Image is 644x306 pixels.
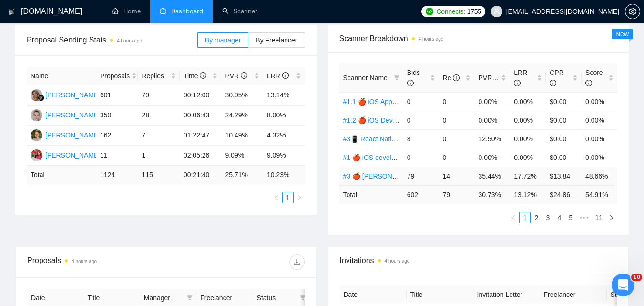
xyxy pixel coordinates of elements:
a: P[PERSON_NAME] [31,131,100,138]
td: $0.00 [546,129,582,148]
span: Dashboard [171,7,203,15]
a: 1 [520,212,530,223]
td: 79 [439,185,475,204]
span: Score [585,69,603,87]
span: Status [257,293,296,303]
a: 1 [283,192,293,203]
td: 0 [439,148,475,167]
td: $0.00 [546,92,582,111]
td: 24.29% [221,106,263,126]
th: Name [27,67,96,85]
img: P [31,129,42,141]
span: left [274,195,279,200]
span: Replies [142,71,169,81]
td: 0.00% [510,148,546,167]
span: right [296,195,302,200]
td: $0.00 [546,111,582,129]
a: 2 [531,212,542,223]
td: 1124 [96,166,138,184]
td: 115 [138,166,180,184]
td: 162 [96,126,138,146]
span: filter [300,295,306,301]
span: By manager [205,36,241,44]
div: [PERSON_NAME] [45,150,100,160]
a: #3 🍎 [PERSON_NAME] (Tam) [343,172,436,180]
td: 17.72% [510,167,546,185]
span: ••• [576,212,592,223]
span: Manager [144,293,183,303]
span: filter [392,71,401,85]
time: 4 hours ago [72,259,97,264]
a: setting [625,8,640,15]
button: left [508,212,519,223]
a: #1.2 🍎 iOS Development Zadorozhnyi (Tam) 02/08 [343,116,496,124]
td: 28 [138,106,180,126]
span: filter [394,75,399,81]
li: 3 [542,212,553,223]
td: 0 [439,92,475,111]
div: Proposals [27,254,166,270]
img: upwork-logo.png [426,8,433,15]
time: 4 hours ago [419,36,444,42]
td: 0 [403,111,439,129]
a: 5 [565,212,576,223]
img: MC [31,89,42,101]
td: $13.84 [546,167,582,185]
span: left [511,215,516,221]
td: 13.12 % [510,185,546,204]
time: 4 hours ago [117,38,142,43]
button: download [289,254,305,270]
td: 0.00% [582,111,617,129]
td: 13.14% [263,85,305,106]
td: 02:05:26 [180,146,222,166]
td: 602 [403,185,439,204]
div: [PERSON_NAME] [45,130,100,140]
td: 10.49% [221,126,263,146]
td: 30.73 % [474,185,510,204]
td: 10.23 % [263,166,305,184]
td: 0 [439,111,475,129]
td: 0 [403,148,439,167]
td: 0.00% [510,129,546,148]
span: PVR [478,74,501,82]
a: #1 🍎 iOS developer [PERSON_NAME] (Tam) 07/03 Profile Changed [343,154,549,161]
a: OT[PERSON_NAME] [31,151,100,158]
span: Connects: [436,6,465,17]
span: info-circle [514,80,521,86]
span: info-circle [241,72,247,79]
span: By Freelancer [256,36,297,44]
a: TK[PERSON_NAME] [31,111,100,118]
span: filter [185,291,194,305]
td: 0.00% [474,92,510,111]
th: Freelancer [540,285,607,304]
th: Replies [138,67,180,85]
img: gigradar-bm.png [38,95,44,101]
td: 00:06:43 [180,106,222,126]
span: PVR [225,72,247,80]
td: Total [27,166,96,184]
span: Re [443,74,460,82]
span: info-circle [585,80,592,86]
span: Scanner Name [343,74,388,82]
span: New [615,30,629,38]
td: 79 [403,167,439,185]
td: 0.00% [582,148,617,167]
img: TK [31,109,42,121]
button: right [294,192,305,203]
td: 01:22:47 [180,126,222,146]
a: searchScanner [222,7,257,15]
span: user [493,8,500,15]
li: Next Page [606,212,617,223]
td: 0.00% [510,92,546,111]
td: 79 [138,85,180,106]
span: filter [187,295,193,301]
a: #3📱 React Native Evhen / Another categories [343,135,481,143]
td: 0 [439,129,475,148]
span: LRR [267,72,289,80]
span: info-circle [200,72,206,79]
span: Bids [407,69,420,87]
td: 0.00% [582,129,617,148]
td: Total [339,185,403,204]
td: 0.00% [474,148,510,167]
